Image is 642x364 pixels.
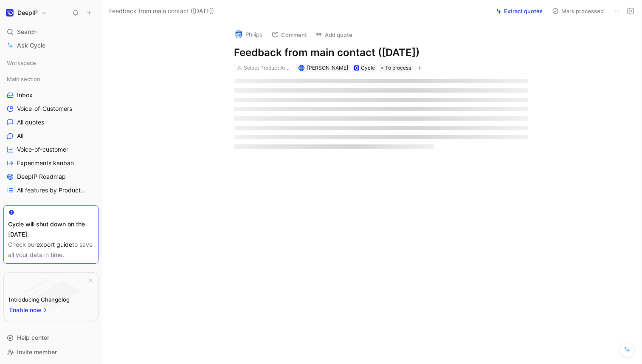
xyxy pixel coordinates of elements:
[8,240,94,260] div: Check our to save all your data in time.
[17,132,23,140] span: All
[3,143,99,156] a: Voice-of-customer
[9,305,42,315] span: Enable now
[3,56,99,69] div: Workspace
[17,172,66,181] span: DeepIP Roadmap
[312,29,356,41] button: Add quote
[3,331,99,344] div: Help center
[17,145,68,154] span: Voice-of-customer
[244,64,291,72] div: Select Product Areas
[17,348,57,356] span: Invite member
[9,294,70,305] div: Introducing Changelog
[234,46,528,59] h1: Feedback from main contact ([DATE])
[3,184,99,197] a: All features by Product area
[37,241,72,248] a: export guide
[17,40,45,51] span: Ask Cycle
[17,9,38,17] h1: DeepIP
[231,28,266,41] button: logoPhilips
[385,64,411,72] span: To process
[8,219,94,240] div: Cycle will shut down on the [DATE].
[3,89,99,102] a: Inbox
[17,91,33,99] span: Inbox
[361,64,375,72] div: Cycle
[379,64,413,72] div: To process
[17,27,37,37] span: Search
[3,116,99,129] a: All quotes
[17,186,87,195] span: All features by Product area
[3,25,99,38] div: Search
[109,6,214,16] span: Feedback from main contact ([DATE])
[7,75,40,83] span: Main section
[234,30,243,39] img: logo
[492,5,546,17] button: Extract quotes
[268,29,311,41] button: Comment
[3,102,99,115] a: Voice-of-Customers
[17,104,72,113] span: Voice-of-Customers
[3,73,99,197] div: Main sectionInboxVoice-of-CustomersAll quotesAllVoice-of-customerExperiments kanbanDeepIP Roadmap...
[17,118,44,127] span: All quotes
[3,7,49,19] button: DeepIPDeepIP
[11,273,91,316] img: bg-BLZuj68n.svg
[3,130,99,142] a: All
[7,59,36,67] span: Workspace
[3,157,99,169] a: Experiments kanban
[3,346,99,358] div: Invite member
[307,65,348,71] span: [PERSON_NAME]
[3,73,99,85] div: Main section
[548,5,608,17] button: Mark processed
[3,170,99,183] a: DeepIP Roadmap
[17,334,49,341] span: Help center
[3,39,99,52] a: Ask Cycle
[299,66,304,71] img: avatar
[17,159,74,167] span: Experiments kanban
[9,305,49,316] button: Enable now
[6,8,14,17] img: DeepIP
